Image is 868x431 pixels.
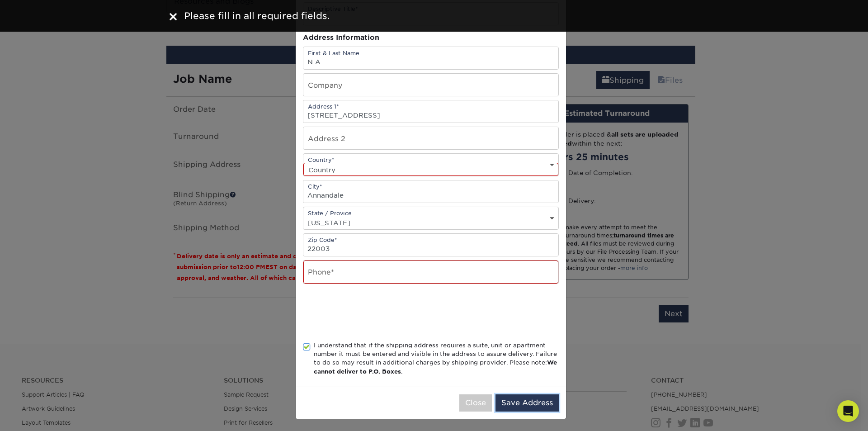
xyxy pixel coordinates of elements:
[303,33,559,43] div: Address Information
[314,341,559,376] div: I understand that if the shipping address requires a suite, unit or apartment number it must be e...
[184,10,330,21] span: Please fill in all required fields.
[170,13,177,20] img: close
[837,400,859,422] div: Open Intercom Messenger
[303,295,440,330] iframe: reCAPTCHA
[459,394,492,412] button: Close
[314,359,557,374] b: We cannot deliver to P.O. Boxes
[495,394,559,412] button: Save Address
